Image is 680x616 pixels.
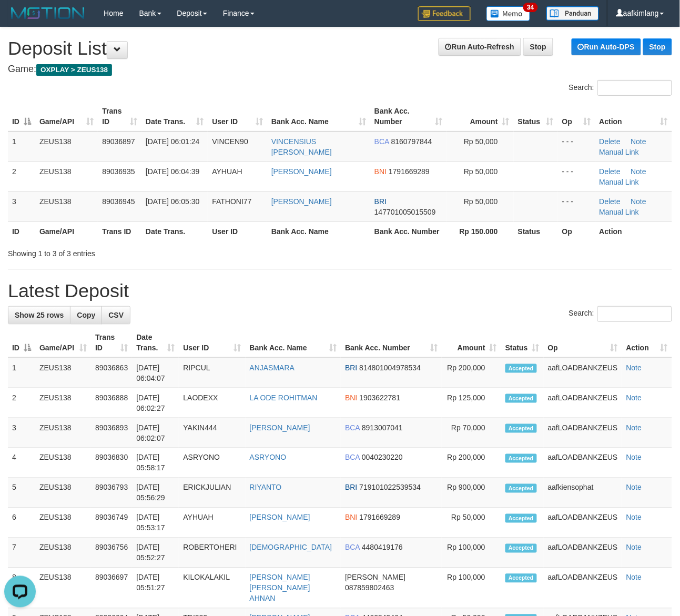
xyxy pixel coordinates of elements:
th: ID [8,221,35,241]
span: VINCEN90 [212,137,248,146]
th: Trans ID [98,221,141,241]
span: Accepted [505,394,537,403]
th: Action: activate to sort column ascending [595,102,672,132]
span: Copy 8913007041 to clipboard [362,423,403,432]
img: panduan.png [546,6,599,21]
th: Bank Acc. Name [267,221,370,241]
td: aafLOADBANKZEUS [544,538,622,568]
span: 89036935 [102,167,135,176]
td: aafLOADBANKZEUS [544,448,622,478]
a: Note [626,513,642,522]
td: ZEUS138 [35,568,91,609]
td: 5 [8,478,35,508]
span: BRI [345,363,357,372]
span: Copy [77,311,95,319]
th: Status: activate to sort column ascending [501,328,544,358]
td: [DATE] 06:02:07 [132,418,179,448]
td: aafLOADBANKZEUS [544,388,622,418]
span: FATHONI77 [212,197,251,206]
a: Note [631,197,647,206]
th: Trans ID: activate to sort column ascending [98,102,141,132]
th: ID: activate to sort column descending [8,328,35,358]
td: AYHUAH [179,508,245,538]
td: - - - [558,191,595,221]
td: ZEUS138 [35,418,91,448]
span: Copy 1791669289 to clipboard [389,167,430,176]
a: Show 25 rows [8,306,70,324]
th: Game/API [35,221,98,241]
span: Copy 087859802463 to clipboard [345,584,394,592]
span: Copy 0040230220 to clipboard [362,453,403,462]
th: Bank Acc. Name: activate to sort column ascending [246,328,341,358]
span: [DATE] 06:01:24 [146,137,199,146]
span: Accepted [505,544,537,553]
span: 89036945 [102,197,135,206]
a: [PERSON_NAME] [250,423,310,432]
th: User ID [208,221,267,241]
span: Copy 8160797844 to clipboard [391,137,432,146]
span: Copy 1791669289 to clipboard [360,513,401,522]
a: Note [626,363,642,372]
span: Copy 719101022539534 to clipboard [360,483,421,492]
td: YAKIN444 [179,418,245,448]
td: ZEUS138 [35,161,98,191]
td: 3 [8,191,35,221]
a: Manual Link [600,178,640,186]
a: CSV [102,306,130,324]
th: Bank Acc. Number: activate to sort column ascending [341,328,442,358]
a: Run Auto-DPS [572,38,641,55]
th: Date Trans.: activate to sort column ascending [132,328,179,358]
td: Rp 125,000 [442,388,501,418]
td: ASRYONO [179,448,245,478]
td: - - - [558,132,595,162]
th: Op: activate to sort column ascending [544,328,622,358]
a: ASRYONO [250,453,287,462]
td: ZEUS138 [35,508,91,538]
span: Accepted [505,484,537,493]
a: Note [626,543,642,552]
span: Copy 814801004978534 to clipboard [360,363,421,372]
th: Action [595,221,672,241]
td: [DATE] 05:58:17 [132,448,179,478]
td: 7 [8,538,35,568]
a: [PERSON_NAME] [PERSON_NAME] AHNAN [250,573,310,603]
a: [PERSON_NAME] [271,197,332,206]
span: BCA [345,543,360,552]
a: Copy [70,306,102,324]
td: ZEUS138 [35,478,91,508]
input: Search: [597,80,672,96]
th: Game/API: activate to sort column ascending [35,328,91,358]
td: [DATE] 05:52:27 [132,538,179,568]
th: Rp 150.000 [447,221,514,241]
span: Rp 50,000 [464,167,498,176]
td: Rp 900,000 [442,478,501,508]
span: [DATE] 06:05:30 [146,197,199,206]
th: Trans ID: activate to sort column ascending [91,328,132,358]
span: Rp 50,000 [464,197,498,206]
span: BRI [345,483,357,492]
td: 89036863 [91,358,132,388]
th: Bank Acc. Number [370,221,447,241]
td: aafLOADBANKZEUS [544,508,622,538]
a: Stop [643,38,672,55]
td: 89036893 [91,418,132,448]
td: Rp 100,000 [442,568,501,609]
a: Note [626,573,642,582]
td: Rp 200,000 [442,448,501,478]
a: [PERSON_NAME] [271,167,332,176]
a: Note [631,167,647,176]
a: [PERSON_NAME] [250,513,310,522]
h1: Latest Deposit [8,280,672,301]
td: 89036830 [91,448,132,478]
span: BNI [374,167,387,176]
span: Rp 50,000 [464,137,498,146]
span: 89036897 [102,137,135,146]
a: LA ODE ROHITMAN [250,393,318,402]
a: Note [626,453,642,462]
td: 8 [8,568,35,609]
td: ZEUS138 [35,358,91,388]
td: ZEUS138 [35,388,91,418]
span: 34 [523,3,537,12]
span: BCA [345,453,360,462]
th: Bank Acc. Number: activate to sort column ascending [370,102,447,132]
